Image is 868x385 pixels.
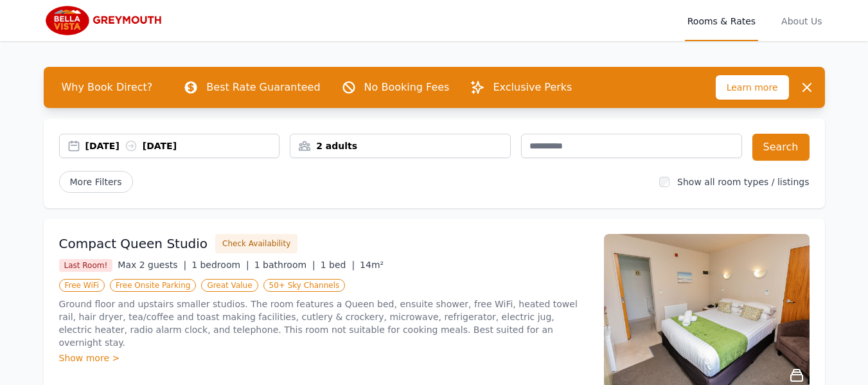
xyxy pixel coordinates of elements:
p: Ground floor and upstairs smaller studios. The room features a Queen bed, ensuite shower, free Wi... [59,298,589,349]
span: Great Value [201,279,258,292]
span: Free Onsite Parking [110,279,196,292]
div: 2 adults [290,139,510,152]
label: Show all room types / listings [677,177,809,187]
span: 14m² [360,260,384,270]
span: Free WiFi [59,279,105,292]
span: 1 bathroom | [254,260,315,270]
span: Max 2 guests | [118,260,186,270]
div: [DATE] [DATE] [85,139,279,152]
button: Search [752,134,810,161]
span: 1 bed | [321,260,355,270]
span: 50+ Sky Channels [263,279,346,292]
p: Exclusive Perks [493,80,572,95]
span: 1 bedroom | [191,260,249,270]
button: Check Availability [215,234,297,253]
img: Bella Vista Greymouth [44,5,168,36]
span: More Filters [59,171,133,193]
p: No Booking Fees [364,80,450,95]
p: Best Rate Guaranteed [206,80,320,95]
div: Show more > [59,352,589,364]
span: Learn more [716,75,789,100]
span: Why Book Direct? [51,75,163,100]
h3: Compact Queen Studio [59,235,208,253]
span: Last Room! [59,259,113,272]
